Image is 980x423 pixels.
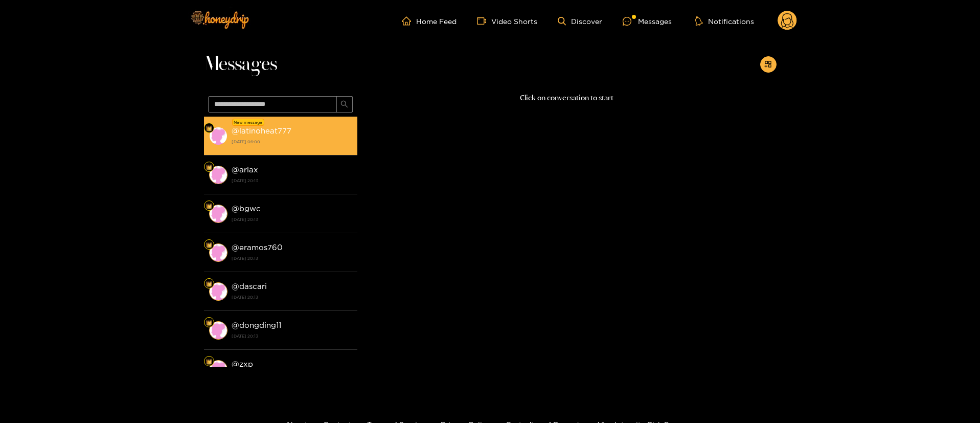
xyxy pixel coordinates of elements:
[232,165,258,174] strong: @ arlax
[232,215,352,224] strong: [DATE] 20:13
[206,242,212,248] img: Fan Level
[232,293,352,302] strong: [DATE] 20:13
[209,321,227,340] img: conversation
[232,254,352,263] strong: [DATE] 20:13
[209,282,227,301] img: conversation
[232,176,352,185] strong: [DATE] 20:13
[402,16,416,26] span: home
[558,17,602,26] a: Discover
[206,125,212,131] img: Fan Level
[204,52,277,77] span: Messages
[232,243,283,252] strong: @ eramos760
[209,360,227,379] img: conversation
[232,126,291,135] strong: @ latinoheat777
[760,56,777,73] button: appstore-add
[232,321,281,329] strong: @ dongding11
[209,205,227,223] img: conversation
[232,360,253,368] strong: @ zxp
[206,359,212,365] img: Fan Level
[402,16,457,26] a: Home Feed
[336,96,353,113] button: search
[206,164,212,170] img: Fan Level
[232,119,264,126] div: New message
[232,137,352,146] strong: [DATE] 06:00
[692,16,757,26] button: Notifications
[764,60,772,69] span: appstore-add
[206,320,212,326] img: Fan Level
[232,331,352,341] strong: [DATE] 20:13
[209,243,227,262] img: conversation
[623,15,672,27] div: Messages
[477,16,491,26] span: video-camera
[340,100,348,109] span: search
[209,127,227,145] img: conversation
[477,16,537,26] a: Video Shorts
[232,282,267,291] strong: @ dascari
[206,281,212,287] img: Fan Level
[209,166,227,184] img: conversation
[232,204,261,213] strong: @ bgwc
[206,203,212,209] img: Fan Level
[357,92,777,104] p: Click on conversation to start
